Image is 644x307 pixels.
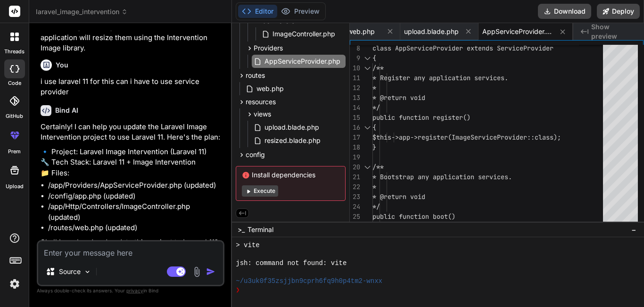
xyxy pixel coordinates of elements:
[191,266,202,277] img: attachment
[238,5,277,18] button: Editor
[264,56,341,67] span: AppServiceProvider.php
[531,133,561,141] span: :class);
[126,288,143,293] span: privacy
[350,162,360,172] div: 20
[350,123,360,133] div: 16
[347,27,375,36] span: web.php
[7,276,23,292] img: settings
[41,237,223,248] p: Shall I go ahead and update this project to Laravel 11?
[206,267,215,276] img: icon
[350,202,360,212] div: 24
[36,7,128,17] span: laravel_image_intervention
[350,182,360,192] div: 22
[242,170,339,180] span: Install dependencies
[361,53,373,63] div: Click to collapse the range.
[256,83,285,94] span: web.php
[404,27,459,36] span: upload.blade.php
[56,60,68,70] h6: You
[264,135,322,146] span: resized.blade.php
[55,106,78,115] h6: Bind AI
[236,241,259,250] span: > vite
[372,173,512,181] span: * Bootstrap any application services.
[59,267,81,276] p: Source
[361,162,373,172] div: Click to collapse the range.
[6,112,23,120] label: GitHub
[6,183,24,191] label: Upload
[41,76,223,98] p: i use laravel 11 for this can i have to use service provider
[246,150,265,159] span: config
[350,103,360,113] div: 14
[350,63,360,73] div: 10
[372,212,455,221] span: public function boot()
[482,27,553,36] span: AppServiceProvider.php
[538,4,591,19] button: Download
[48,180,223,191] li: /app/Providers/AppServiceProvider.php (updated)
[350,53,360,63] div: 9
[8,148,21,156] label: prem
[242,185,278,197] button: Execute
[361,123,373,133] div: Click to collapse the range.
[361,63,373,73] div: Click to collapse the range.
[48,191,223,202] li: /config/app.php (updated)
[372,133,531,141] span: $this->app->register(ImageServiceProvider:
[264,122,320,133] span: upload.blade.php
[629,222,638,237] button: −
[372,93,425,102] span: * @return void
[246,97,276,107] span: resources
[37,286,224,295] p: Always double-check its answers. Your in Bind
[236,259,347,268] span: jsh: command not found: vite
[350,152,360,162] div: 19
[272,28,336,40] span: ImageController.php
[48,201,223,223] li: /app/Http/Controllers/ImageController.php (updated)
[350,113,360,123] div: 15
[254,109,271,119] span: views
[372,123,376,132] span: {
[254,43,283,53] span: Providers
[372,74,508,82] span: * Register any application services.
[350,83,360,93] div: 12
[236,286,240,295] span: ❯
[372,143,376,151] span: }
[350,93,360,103] div: 13
[248,225,273,234] span: Terminal
[372,113,471,122] span: public function register()
[350,142,360,152] div: 18
[41,147,223,179] p: 🔹 Project: Laravel Image Intervention (Laravel 11) 🔧 Tech Stack: Laravel 11 + Image Intervention ...
[350,192,360,202] div: 23
[83,268,91,276] img: Pick Models
[246,71,265,80] span: routes
[350,212,360,222] div: 25
[48,223,223,233] li: /routes/web.php (updated)
[350,73,360,83] div: 11
[41,122,223,143] p: Certainly! I can help you update the Laravel Image Intervention project to use Laravel 11. Here's...
[236,277,382,286] span: ~/u3uk0f35zsjjbn9cprh6fq9h0p4tm2-wnxx
[631,225,636,234] span: −
[591,22,636,41] span: Show preview
[8,79,21,87] label: code
[238,225,245,234] span: >_
[350,172,360,182] div: 21
[277,5,323,18] button: Preview
[372,192,425,201] span: * @return void
[4,48,25,56] label: threads
[41,10,223,54] p: The application will be available at . You can upload images through the web interface, and the a...
[350,133,360,142] div: 17
[350,43,360,53] div: 8
[372,54,376,62] span: {
[372,44,553,52] span: class AppServiceProvider extends ServiceProvider
[597,4,640,19] button: Deploy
